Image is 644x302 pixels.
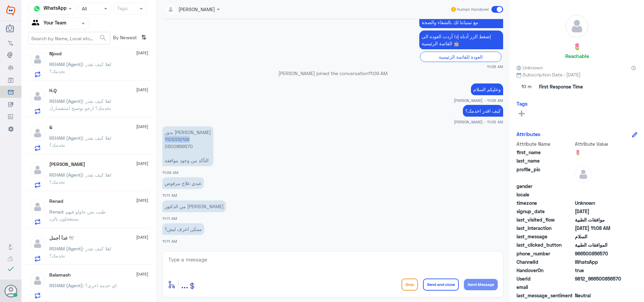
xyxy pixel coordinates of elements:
span: last_clicked_button [517,241,574,248]
span: 9812_966500856570 [575,275,624,282]
span: First Response Time [539,83,583,90]
span: 11:11 AM [162,239,177,243]
button: search [99,33,107,44]
span: 2025-08-19T08:08:34.283Z [575,225,624,232]
span: 2025-07-26T08:21:07.428Z [575,208,624,215]
img: yourTeam.svg [32,18,42,28]
h5: Njood [49,51,61,57]
img: whatsapp.png [32,4,42,14]
img: defaultAdmin.png [566,15,588,38]
img: defaultAdmin.png [29,198,46,215]
span: [DATE] [136,50,148,56]
span: last_interaction [517,225,574,232]
span: null [575,183,624,190]
span: [DATE] [136,271,148,277]
span: REHAM (Agent) [49,61,83,67]
span: 10 m [517,81,537,93]
h5: 🌷 [573,43,581,51]
img: defaultAdmin.png [29,235,46,252]
span: last_visited_flow [517,216,574,223]
span: null [575,284,624,291]
span: موافقات الطبية [575,216,624,223]
h6: Attributes [517,131,540,137]
p: 19/8/2025, 11:11 AM [162,177,204,189]
input: Search by Name, Local etc… [29,32,110,44]
span: ChannelId [517,258,574,265]
img: defaultAdmin.png [29,162,46,178]
img: defaultAdmin.png [575,166,592,183]
button: Send Message [464,279,498,290]
span: [PERSON_NAME] - 11:09 AM [454,119,503,125]
span: 11:11 AM [162,216,177,221]
img: defaultAdmin.png [29,272,46,289]
span: Unknown [575,199,624,206]
h6: Reachable [565,53,589,59]
h6: Tags [517,101,528,107]
span: [PERSON_NAME] - 11:09 AM [454,98,503,103]
span: HandoverOn [517,267,574,274]
img: defaultAdmin.png [29,51,46,68]
span: [DATE] [136,161,148,167]
button: ... [181,277,188,292]
span: Unknown [517,64,543,71]
span: [DATE] [136,87,148,93]
span: Subscription Date : [DATE] [517,71,637,78]
h5: Renad [49,198,63,204]
span: last_message [517,233,574,240]
div: Tags [116,5,128,13]
i: check [7,265,15,273]
i: ⇅ [141,32,147,43]
span: phone_number [517,250,574,257]
div: العودة للقائمة الرئيسية [420,52,501,62]
span: 11:09 AM [368,70,387,76]
span: locale [517,191,574,198]
span: profile_pic [517,166,574,181]
span: gender [517,183,574,190]
span: REHAM (Agent) [49,172,83,178]
span: true [575,267,624,274]
span: ... [181,278,188,290]
span: السلام [575,233,624,240]
img: defaultAdmin.png [29,125,46,141]
p: 19/8/2025, 11:11 AM [162,200,226,212]
span: Renad [49,209,63,215]
span: timezone [517,199,574,206]
span: REHAM (Agent) [49,98,83,104]
span: 11:09 AM [162,170,178,175]
span: last_name [517,157,574,164]
span: signup_date [517,208,574,215]
h5: & [49,125,53,130]
span: email [517,284,574,291]
h5: Balamash [49,272,70,278]
button: Send and close [423,279,459,291]
span: REHAM (Agent) [49,135,83,141]
span: REHAM (Agent) [49,246,83,251]
span: null [575,191,624,198]
p: 19/8/2025, 11:11 AM [162,223,204,235]
span: 2 [575,258,624,265]
span: 966500856570 [575,250,624,257]
h5: غداً أجمل 🕊️ [49,235,74,241]
span: first_name [517,149,574,156]
img: defaultAdmin.png [29,88,46,105]
p: 19/8/2025, 11:09 AM [162,126,213,166]
span: Human Handover [457,6,489,12]
span: REHAM (Agent) [49,283,83,288]
span: [DATE] [136,197,148,203]
span: [DATE] [136,124,148,130]
span: search [99,34,107,42]
span: : طيب بس حاولو فيهم يستعجلون بالرد [49,209,106,222]
p: 19/8/2025, 11:09 AM [471,83,503,95]
span: : اي خدمة اخرى؟ [83,283,117,288]
span: 0 [575,292,624,299]
img: Widebot Logo [6,5,15,16]
h5: H.Q [49,88,57,94]
span: [DATE] [136,234,148,240]
span: UserId [517,275,574,282]
p: [PERSON_NAME] joined the conversation [162,70,503,77]
button: Drop [401,279,418,291]
button: Avatar [4,285,17,297]
span: Attribute Name [517,140,574,147]
span: By Newest [110,32,139,45]
h5: Saleh Alharbi [49,162,85,167]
